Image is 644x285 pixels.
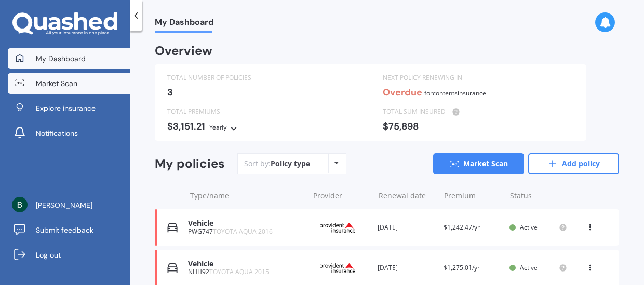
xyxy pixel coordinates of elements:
[167,121,357,133] div: $3,151.21
[312,218,364,237] img: Provident
[167,73,357,83] div: TOTAL NUMBER OF POLICIES
[444,223,480,232] span: $1,242.47/yr
[36,103,96,113] span: Explore insurance
[8,73,130,94] a: Market Scan
[8,195,130,216] a: [PERSON_NAME]
[444,263,480,272] span: $1,275.01/yr
[155,156,225,172] div: My policies
[312,258,364,278] img: Provident
[383,107,573,117] div: TOTAL SUM INSURED
[424,89,486,97] span: for Contents insurance
[36,250,61,260] span: Log out
[520,223,538,232] span: Active
[188,260,303,268] div: Vehicle
[167,107,357,117] div: TOTAL PREMIUMS
[8,220,130,240] a: Submit feedback
[8,48,130,69] a: My Dashboard
[510,191,567,201] div: Status
[209,267,269,276] span: TOYOTA AQUA 2015
[383,86,422,98] b: Overdue
[188,268,303,276] div: NHH92
[209,122,227,133] div: Yearly
[167,263,178,273] img: Vehicle
[190,191,305,201] div: Type/name
[8,98,130,119] a: Explore insurance
[520,263,538,272] span: Active
[8,123,130,144] a: Notifications
[378,263,435,273] div: [DATE]
[383,121,573,132] div: $75,898
[378,222,435,233] div: [DATE]
[8,245,130,265] a: Log out
[433,153,524,174] a: Market Scan
[36,200,92,210] span: [PERSON_NAME]
[167,222,178,233] img: Vehicle
[528,153,619,174] a: Add policy
[213,227,273,236] span: TOYOTA AQUA 2016
[155,17,213,31] span: My Dashboard
[188,219,303,228] div: Vehicle
[36,225,93,235] span: Submit feedback
[383,73,573,83] div: NEXT POLICY RENEWING IN
[36,128,78,138] span: Notifications
[244,159,310,169] div: Sort by:
[36,53,86,64] span: My Dashboard
[167,87,357,97] div: 3
[271,159,310,169] div: Policy type
[313,191,370,201] div: Provider
[36,78,77,89] span: Market Scan
[12,197,28,212] img: ACg8ocKV_arfdoijNTBD65p8yFeUu_LQ1OeLhJQjG47sLN1iKQTDmw=s96-c
[188,228,303,235] div: PWG747
[379,191,436,201] div: Renewal date
[444,191,501,201] div: Premium
[155,46,212,56] div: Overview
